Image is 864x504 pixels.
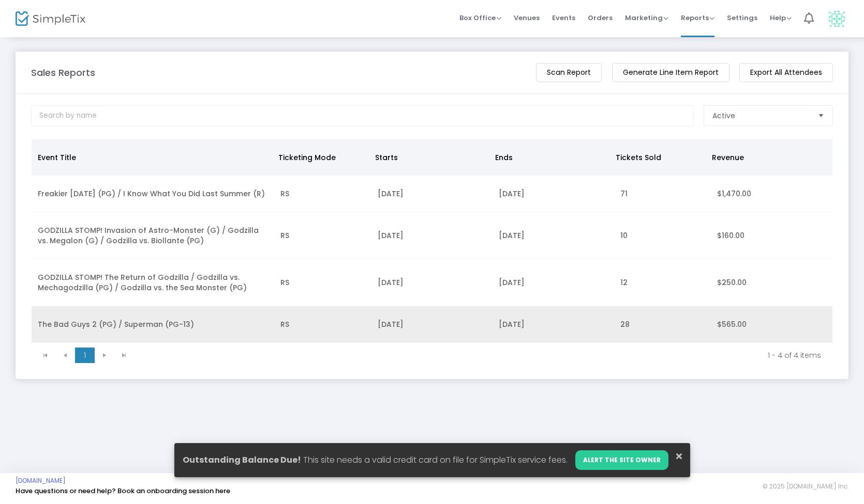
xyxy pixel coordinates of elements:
th: Tickets Sold [609,139,706,176]
td: $160.00 [711,212,832,259]
span: Help [770,13,792,23]
th: Starts [369,139,489,176]
td: [DATE] [371,259,493,306]
button: Select [814,106,828,125]
td: [DATE] [493,306,614,343]
a: Have questions or need help? Book an onboarding session here [16,486,230,496]
td: $1,470.00 [711,176,832,212]
kendo-pager-info: 1 - 4 of 4 items [141,350,821,360]
th: Event Title [32,139,272,176]
span: Active [712,111,735,121]
td: RS [274,306,371,343]
td: [DATE] [493,259,614,306]
td: 28 [614,306,711,343]
m-panel-title: Sales Reports [31,66,95,80]
td: [DATE] [493,176,614,212]
td: [DATE] [493,212,614,259]
td: 10 [614,212,711,259]
span: Settings [727,5,757,31]
td: $250.00 [711,259,832,306]
span: Marketing [625,13,668,23]
m-button: Export All Attendees [739,63,833,82]
td: [DATE] [371,212,493,259]
th: Ends [489,139,609,176]
td: [DATE] [371,176,493,212]
td: 12 [614,259,711,306]
span: Page 1 [75,348,95,363]
span: Outstanding Balance Due! [183,454,301,466]
td: $565.00 [711,306,832,343]
span: Revenue [712,152,744,163]
td: The Bad Guys 2 (PG) / Superman (PG-13) [32,306,274,343]
input: Search by name [31,105,694,127]
span: Events [552,5,575,31]
span: Venues [514,5,540,31]
span: Reports [681,13,714,23]
span: This site needs a valid credit card on file for SimpleTix service fees. [303,454,568,466]
a: [DOMAIN_NAME] [16,477,66,485]
span: © 2025 [DOMAIN_NAME] Inc. [763,482,848,491]
td: GODZILLA STOMP! The Return of Godzilla / Godzilla vs. Mechagodzilla (PG) / Godzilla vs. the Sea M... [32,259,274,306]
div: Data table [32,139,832,343]
td: [DATE] [371,306,493,343]
td: GODZILLA STOMP! Invasion of Astro-Monster (G) / Godzilla vs. Megalon (G) / Godzilla vs. Biollante... [32,212,274,259]
m-button: Generate Line Item Report [612,63,729,82]
m-button: Scan Report [536,63,602,82]
th: Ticketing Mode [272,139,368,176]
td: RS [274,212,371,259]
td: RS [274,176,371,212]
span: Orders [588,5,613,31]
td: Freakier [DATE] (PG) / I Know What You Did Last Summer (R) [32,176,274,212]
a: ALERT THE SITE OWNER [575,450,668,470]
td: RS [274,259,371,306]
span: Box Office [459,13,501,23]
td: 71 [614,176,711,212]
